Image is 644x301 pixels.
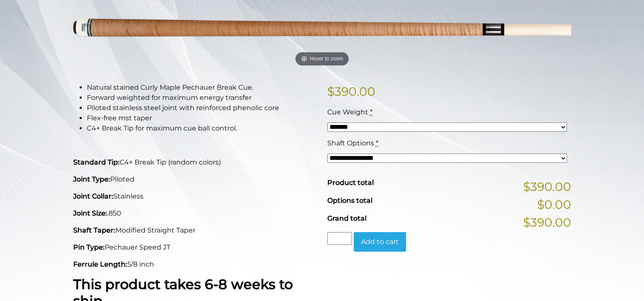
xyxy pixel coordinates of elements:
[87,93,317,103] li: Forward weighted for maximum energy transfer
[523,213,571,231] span: $390.00
[73,225,317,236] p: Modified Straight Taper
[73,174,317,185] p: Piloted
[327,196,372,204] span: Options total
[87,103,317,113] li: Piloted stainless steel joint with reinforced phenolic core
[73,242,317,253] p: Pechauer Speed JT
[87,123,317,133] li: C4+ Break Tip for maximum cue ball control.
[327,179,374,187] span: Product total
[327,232,352,245] input: Product quantity
[523,178,571,196] span: $390.00
[73,208,317,219] p: .850
[73,158,120,166] strong: Standard Tip:
[370,108,372,116] abbr: required
[73,243,105,251] strong: Pin Type:
[537,196,571,213] span: $0.00
[327,84,375,99] bdi: 390.00
[327,214,366,222] span: Grand total
[376,139,378,147] abbr: required
[87,113,317,123] li: Flex-free mst taper
[87,82,317,93] li: Natural stained Curly Maple Pechauer Break Cue.
[73,175,110,183] strong: Joint Type:
[73,191,317,202] p: Stainless
[73,226,115,234] strong: Shaft Taper:
[327,108,368,116] span: Cue Weight
[327,84,335,99] span: $
[327,139,374,147] span: Shaft Options
[73,192,113,200] strong: Joint Collar:
[73,157,317,168] p: C4+ Break Tip (random colors)
[354,232,406,252] button: Add to cart
[73,209,107,217] strong: Joint Size:
[73,260,127,268] strong: Ferrule Length:
[73,259,317,270] p: 5/8 inch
